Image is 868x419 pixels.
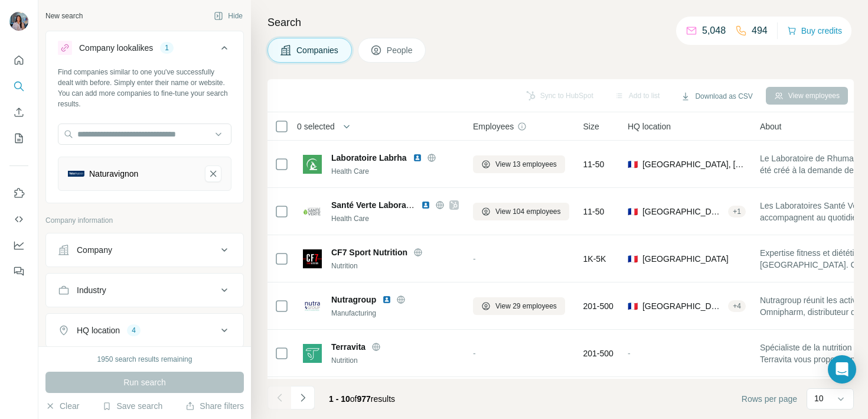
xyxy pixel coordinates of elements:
button: HQ location4 [46,316,243,345]
div: Company lookalikes [79,42,153,54]
div: 4 [127,325,141,336]
span: Companies [296,44,340,56]
img: Naturavignon-logo [68,171,84,177]
img: LinkedIn logo [421,200,430,210]
span: of [350,394,357,404]
button: Hide [205,7,251,25]
button: Enrich CSV [9,102,28,123]
span: 1 - 10 [329,394,350,404]
span: View 29 employees [495,301,557,311]
span: Rows per page [742,393,797,405]
span: Employees [473,121,514,132]
div: Industry [77,284,106,296]
button: Feedback [9,261,28,282]
div: Health Care [331,166,459,177]
button: Clear [45,400,79,412]
span: - [473,349,476,358]
div: Company [77,244,112,256]
div: Health Care [331,213,459,224]
p: 10 [814,392,824,404]
div: 1950 search results remaining [97,354,192,365]
p: 494 [752,24,768,38]
div: HQ location [77,324,120,336]
span: HQ location [628,121,671,132]
button: Company [46,236,243,264]
span: Santé Verte Laboratoires [331,200,429,210]
button: Save search [102,400,162,412]
span: - [628,349,631,358]
span: 🇫🇷 [628,206,638,217]
span: results [329,394,395,404]
span: CF7 Sport Nutrition [331,246,407,258]
div: New search [45,11,83,21]
div: Open Intercom Messenger [828,355,856,384]
button: Use Surfe API [9,209,28,230]
span: 201-500 [583,347,614,359]
span: About [760,121,782,132]
span: Nutragroup [331,294,376,306]
button: Company lookalikes1 [46,34,243,67]
div: + 4 [728,301,746,311]
div: Nutrition [331,261,459,271]
span: 11-50 [583,206,605,217]
span: View 13 employees [495,159,557,170]
img: LinkedIn logo [382,295,391,304]
img: Logo of Laboratoire Labrha [303,155,322,174]
span: 🇫🇷 [628,300,638,312]
img: Logo of Santé Verte Laboratoires [303,202,322,221]
img: Logo of Terravita [303,344,322,363]
div: Nutrition [331,355,459,366]
span: 🇫🇷 [628,158,638,170]
button: Navigate to next page [291,386,315,410]
span: People [387,44,414,56]
span: Size [583,121,599,132]
button: My lists [9,128,28,149]
span: 11-50 [583,158,605,170]
p: 5,048 [702,24,726,38]
span: [GEOGRAPHIC_DATA] [642,253,729,265]
img: Avatar [9,12,28,31]
div: Find companies similar to one you've successfully dealt with before. Simply enter their name or w... [58,67,231,109]
button: Dashboard [9,235,28,256]
span: Terravita [331,341,366,353]
button: Search [9,76,28,97]
button: Use Surfe on LinkedIn [9,183,28,204]
button: View 104 employees [473,203,569,220]
span: 🇫🇷 [628,253,638,265]
img: LinkedIn logo [413,153,422,163]
span: View 104 employees [495,206,561,217]
button: Buy credits [787,22,842,39]
div: + 1 [728,206,746,217]
span: - [473,254,476,264]
div: Manufacturing [331,308,459,319]
button: Quick start [9,50,28,71]
span: 977 [357,394,371,404]
span: Laboratoire Labrha [331,152,407,164]
span: 1K-5K [583,253,606,265]
span: [GEOGRAPHIC_DATA], [GEOGRAPHIC_DATA][PERSON_NAME], [GEOGRAPHIC_DATA] [642,158,746,170]
span: [GEOGRAPHIC_DATA], [GEOGRAPHIC_DATA], [GEOGRAPHIC_DATA] [642,206,723,217]
div: 1 [160,43,174,53]
button: Share filters [185,400,244,412]
img: Logo of CF7 Sport Nutrition [303,249,322,268]
h4: Search [267,14,854,31]
div: Naturavignon [89,168,138,180]
span: 0 selected [297,121,335,132]
p: Company information [45,215,244,226]
img: Logo of Nutragroup [303,297,322,316]
span: [GEOGRAPHIC_DATA], [GEOGRAPHIC_DATA], [GEOGRAPHIC_DATA] [642,300,723,312]
button: View 13 employees [473,155,565,173]
button: Industry [46,276,243,304]
button: Download as CSV [673,87,761,105]
button: View 29 employees [473,297,565,315]
span: 201-500 [583,300,614,312]
button: Naturavignon-remove-button [205,165,221,182]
